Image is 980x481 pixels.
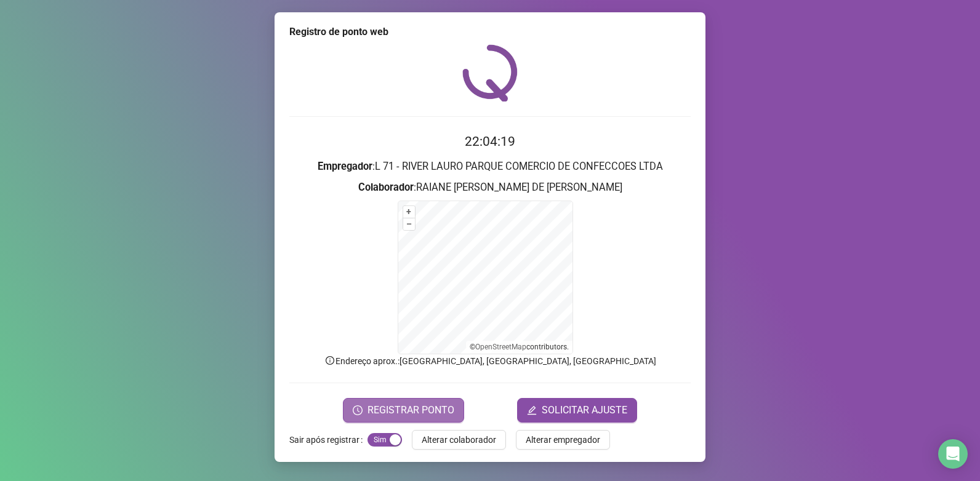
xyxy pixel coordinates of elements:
[412,430,506,450] button: Alterar colaborador
[367,403,454,418] span: REGISTRAR PONTO
[289,180,691,196] h3: : RAIANE [PERSON_NAME] DE [PERSON_NAME]
[462,44,518,101] img: QRPoint
[465,134,515,149] time: 22:04:19
[353,405,363,415] span: clock-circle
[289,25,691,39] div: Registro de ponto web
[343,398,464,423] button: REGISTRAR PONTO
[542,403,627,418] span: SOLICITAR AJUSTE
[475,343,526,351] a: OpenStreetMap
[358,181,414,193] strong: Colaborador
[324,355,335,366] span: info-circle
[527,405,537,415] span: edit
[422,433,496,447] span: Alterar colaborador
[938,439,968,469] div: Open Intercom Messenger
[289,430,367,450] label: Sair após registrar
[403,218,415,230] button: –
[516,430,610,450] button: Alterar empregador
[318,161,372,172] strong: Empregador
[517,398,637,423] button: editSOLICITAR AJUSTE
[470,343,569,351] li: © contributors.
[403,206,415,218] button: +
[526,433,600,447] span: Alterar empregador
[289,354,691,368] p: Endereço aprox. : [GEOGRAPHIC_DATA], [GEOGRAPHIC_DATA], [GEOGRAPHIC_DATA]
[289,159,691,175] h3: : L 71 - RIVER LAURO PARQUE COMERCIO DE CONFECCOES LTDA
